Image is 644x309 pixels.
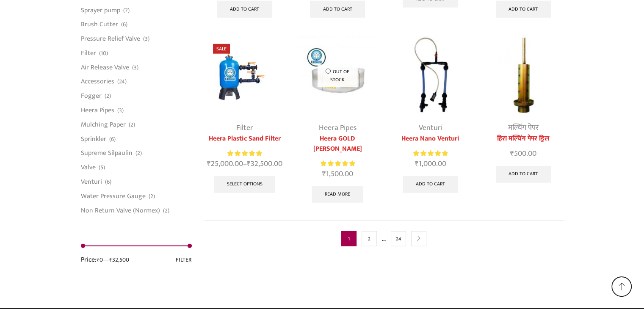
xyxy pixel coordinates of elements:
a: Heera Nano Venturi [390,134,470,144]
nav: Product Pagination [205,221,564,257]
a: Sprayer pump [81,3,120,17]
a: Non Return Valve (Normex) [81,203,160,215]
p: Out of stock [318,64,358,87]
a: Heera Plastic Sand Filter [205,134,285,144]
div: Rated 5.00 out of 5 [227,149,262,158]
a: Pressure Relief Valve [81,32,140,46]
a: Fogger [81,89,102,103]
bdi: 1,000.00 [415,157,446,170]
a: Add to cart: “Butterfly Micro Sprinkler” [496,1,551,18]
a: Water Pressure Gauge [81,189,146,203]
bdi: 500.00 [510,147,536,160]
a: Brush Cutter [81,17,118,32]
div: Price: — [81,255,129,265]
span: ₹ [322,168,326,180]
span: Sale [213,44,230,54]
a: Heera Pipes [319,121,357,134]
span: (6) [121,20,127,29]
span: (2) [105,92,111,100]
a: Heera Pipes [81,103,114,118]
a: Add to cart: “Heera Nano Venturi” [403,176,458,193]
span: … [382,233,386,244]
button: Filter [176,255,192,265]
a: हिरा मल्चिंग पेपर ड्रिल [483,134,563,144]
img: Heera Plastic Sand Filter [205,36,285,116]
span: – [205,158,285,170]
bdi: 1,500.00 [322,168,353,180]
a: Select options for “Heera Plastic Sand Filter” [214,176,276,193]
img: Mulching Paper Hole [483,36,563,116]
a: Page 24 [391,231,406,246]
span: ₹ [247,157,251,170]
span: (3) [132,63,138,72]
img: Heera GOLD Krishi Pipe [297,36,377,116]
a: Page 2 [362,231,377,246]
span: ₹ [415,157,418,170]
span: Rated out of 5 [413,149,448,158]
a: Venturi [81,174,102,189]
span: ₹ [510,147,514,160]
img: Heera Nano Venturi [390,36,470,116]
a: Venturi [418,121,442,134]
a: Filter [81,46,96,60]
div: Rated 5.00 out of 5 [413,149,448,158]
span: (6) [105,178,111,186]
span: (6) [109,135,116,143]
a: Add to cart: “Fogger” [217,1,272,18]
a: Air Release Valve [81,60,129,74]
a: Read more about “Heera GOLD Krishi Pipe” [312,186,363,203]
a: Filter [236,121,253,134]
span: (5) [99,163,105,172]
div: Rated 5.00 out of 5 [321,159,355,168]
span: (2) [129,121,135,129]
a: Accessories [81,74,114,89]
a: Add to cart: “हिरा मल्चिंग पेपर ड्रिल” [496,166,551,183]
span: (24) [117,77,127,86]
span: (7) [123,6,130,15]
span: Page 1 [341,231,357,246]
span: ₹ [207,157,211,170]
a: Sprinkler [81,132,106,146]
a: Add to cart: “HEERA SUPER VENTURI” [310,1,365,18]
a: Supreme Silpaulin [81,146,133,160]
span: ₹32,500 [109,255,129,265]
span: (2) [135,149,142,157]
bdi: 32,500.00 [247,157,282,170]
span: (3) [143,35,149,43]
span: Rated out of 5 [227,149,262,158]
span: (3) [117,106,124,115]
a: मल्चिंग पेपर [508,121,539,134]
bdi: 25,000.00 [207,157,243,170]
a: Valve [81,160,96,175]
span: Rated out of 5 [321,159,355,168]
a: Heera GOLD [PERSON_NAME] [297,134,377,154]
span: (2) [163,207,169,215]
span: (10) [99,49,108,58]
span: (2) [149,192,155,201]
a: Mulching Paper [81,117,126,132]
span: ₹0 [97,255,103,265]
